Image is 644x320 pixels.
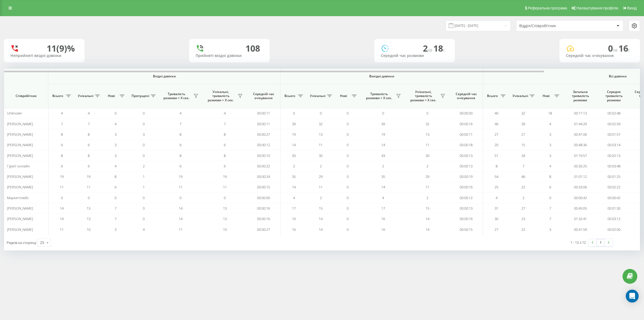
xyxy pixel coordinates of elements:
[223,227,227,232] span: 10
[88,121,90,126] span: 7
[426,195,428,200] span: 2
[60,227,64,232] span: 11
[597,118,631,129] td: 00:02:59
[382,111,384,116] span: 0
[60,216,64,221] span: 14
[7,164,30,168] span: Гуркіт онлайн
[347,164,349,168] span: 0
[628,47,630,53] span: c
[60,174,64,179] span: 19
[224,153,226,158] span: 8
[522,195,524,200] span: 2
[61,111,63,116] span: 4
[408,90,439,102] span: Унікальні, тривалість розмови > Х сек.
[283,94,297,98] span: Всього
[143,111,145,116] span: 0
[426,121,429,126] span: 32
[495,142,498,147] span: 20
[449,140,483,150] td: 00:00:18
[115,153,116,158] span: 3
[223,216,227,221] span: 13
[521,121,525,126] span: 39
[7,142,33,147] span: [PERSON_NAME]
[495,185,498,189] span: 25
[521,132,525,137] span: 21
[495,227,498,232] span: 27
[549,206,551,211] span: 7
[521,111,525,116] span: 32
[10,53,78,58] div: Неприйняті вхідні дзвінки
[7,121,33,126] span: [PERSON_NAME]
[292,153,296,158] span: 43
[597,108,631,118] td: 00:02:48
[426,153,429,158] span: 30
[426,132,429,137] span: 13
[7,195,29,200] span: Маркетплейс
[247,140,280,150] td: 00:00:12
[597,150,631,161] td: 00:02:13
[161,92,192,100] span: Тривалість розмови > Х сек.
[319,185,323,189] span: 11
[449,108,483,118] td: 00:00:00
[310,94,325,98] span: Унікальні
[347,111,349,116] span: 0
[7,216,33,221] span: [PERSON_NAME]
[179,185,182,189] span: 11
[597,203,631,214] td: 00:01:30
[196,53,263,58] div: Прийняті вхідні дзвінки
[495,121,498,126] span: 46
[522,164,524,168] span: 7
[319,153,323,158] span: 30
[347,153,349,158] span: 0
[449,182,483,192] td: 00:00:16
[381,121,385,126] span: 39
[597,171,631,182] td: 00:01:25
[521,227,525,232] span: 22
[7,132,33,137] span: [PERSON_NAME]
[597,214,631,224] td: 00:03:12
[292,142,296,147] span: 14
[115,195,116,200] span: 0
[566,53,634,58] div: Середній час очікування
[381,206,385,211] span: 17
[319,216,323,221] span: 14
[449,118,483,129] td: 00:00:16
[563,140,597,150] td: 00:48:36
[495,153,498,158] span: 51
[319,174,323,179] span: 29
[205,90,236,102] span: Унікальні, тривалість розмови > Х сек.
[88,132,90,137] span: 8
[61,195,63,200] span: 0
[381,153,385,158] span: 43
[246,43,260,53] div: 108
[426,185,429,189] span: 11
[563,182,597,192] td: 00:33:06
[143,132,145,137] span: 3
[519,24,583,28] div: Відділ/Співробітник
[568,90,593,102] span: Загальна тривалість розмови
[61,142,63,147] span: 6
[319,132,323,137] span: 13
[539,94,553,98] span: Нові
[87,216,90,221] span: 13
[347,195,349,200] span: 0
[115,164,116,168] span: 4
[115,111,116,116] span: 0
[247,182,280,192] td: 00:00:15
[224,164,226,168] span: 6
[247,203,280,214] td: 00:00:16
[521,142,525,147] span: 15
[247,150,280,161] td: 00:00:10
[382,164,384,168] span: 2
[549,195,551,200] span: 0
[381,53,448,58] div: Середній час розмови
[423,42,433,54] span: 2
[180,142,181,147] span: 6
[224,142,226,147] span: 6
[563,214,597,224] td: 01:32:41
[426,174,429,179] span: 29
[382,195,384,200] span: 4
[179,216,182,221] span: 14
[7,153,33,158] span: [PERSON_NAME]
[247,193,280,203] td: 00:00:00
